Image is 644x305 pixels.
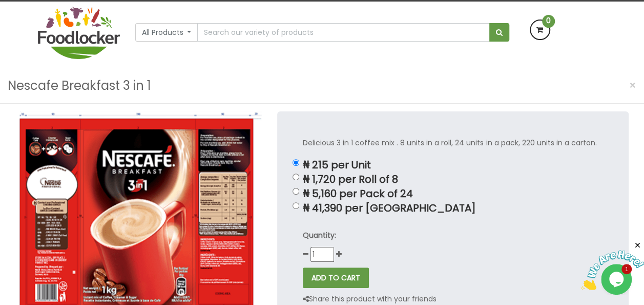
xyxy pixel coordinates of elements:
input: ₦ 41,390 per [GEOGRAPHIC_DATA] [293,202,299,209]
input: ₦ 1,720 per Roll of 8 [293,174,299,180]
p: ₦ 41,390 per [GEOGRAPHIC_DATA] [303,202,603,214]
input: ₦ 215 per Unit [293,159,299,166]
strong: Quantity: [303,230,336,240]
img: FoodLocker [38,7,120,59]
span: × [629,78,636,93]
p: ₦ 5,160 per Pack of 24 [303,188,603,200]
p: Delicious 3 in 1 coffee mix . 8 units in a roll, 24 units in a pack, 220 units in a carton. [303,137,603,149]
input: ₦ 5,160 per Pack of 24 [293,188,299,195]
p: Share this product with your friends [303,293,437,305]
span: 0 [542,15,555,28]
h3: Nescafe Breakfast 3 in 1 [8,76,151,96]
button: ADD TO CART [303,268,369,288]
button: All Products [135,23,198,42]
button: Close [624,75,641,96]
iframe: chat widget [580,241,644,290]
input: Search our variety of products [197,23,489,42]
p: ₦ 1,720 per Roll of 8 [303,174,603,185]
p: ₦ 215 per Unit [303,159,603,171]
